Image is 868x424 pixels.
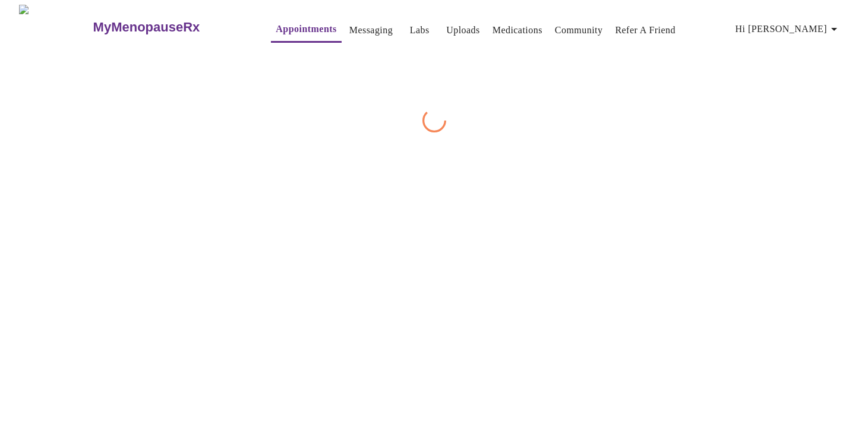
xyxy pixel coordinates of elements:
[345,18,397,42] button: Messaging
[731,17,846,41] button: Hi [PERSON_NAME]
[736,21,841,37] span: Hi [PERSON_NAME]
[610,18,680,42] button: Refer a Friend
[276,21,336,37] a: Appointments
[555,22,603,39] a: Community
[271,17,341,43] button: Appointments
[91,7,247,48] a: MyMenopauseRx
[493,22,542,39] a: Medications
[488,18,547,42] button: Medications
[446,22,480,39] a: Uploads
[550,18,608,42] button: Community
[19,5,91,49] img: MyMenopauseRx Logo
[615,22,676,39] a: Refer a Friend
[441,18,485,42] button: Uploads
[400,18,438,42] button: Labs
[349,22,393,39] a: Messaging
[410,22,430,39] a: Labs
[93,20,200,35] h3: MyMenopauseRx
